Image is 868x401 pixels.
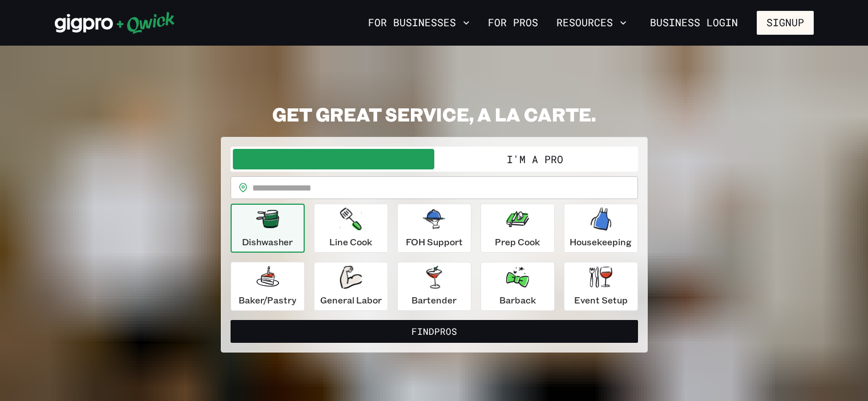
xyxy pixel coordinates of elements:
[314,262,388,311] button: General Labor
[564,262,638,311] button: Event Setup
[552,13,631,33] button: Resources
[495,235,540,249] p: Prep Cook
[411,293,457,307] p: Bartender
[397,204,471,253] button: FOH Support
[483,13,543,33] a: For Pros
[499,293,536,307] p: Barback
[434,149,636,169] button: I'm a Pro
[406,235,463,249] p: FOH Support
[397,262,471,311] button: Bartender
[757,11,814,35] button: Signup
[570,235,632,249] p: Housekeeping
[364,13,474,33] button: For Businesses
[239,293,296,307] p: Baker/Pastry
[574,293,628,307] p: Event Setup
[481,262,555,311] button: Barback
[481,204,555,253] button: Prep Cook
[231,320,638,343] button: FindPros
[233,149,434,169] button: I'm a Business
[320,293,382,307] p: General Labor
[242,235,293,249] p: Dishwasher
[314,204,388,253] button: Line Cook
[231,262,305,311] button: Baker/Pastry
[640,11,748,35] a: Business Login
[231,204,305,253] button: Dishwasher
[221,103,648,125] h2: GET GREAT SERVICE, A LA CARTE.
[329,235,372,249] p: Line Cook
[564,204,638,253] button: Housekeeping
